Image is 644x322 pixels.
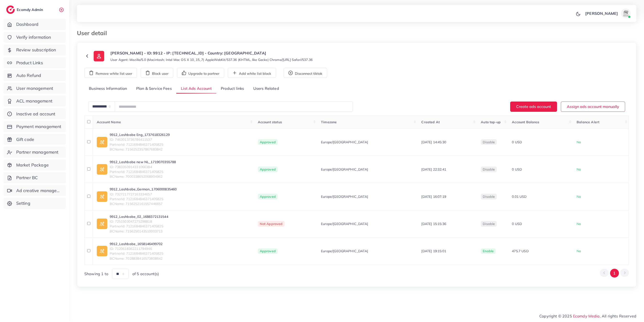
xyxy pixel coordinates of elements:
span: PartnerId: 7121684846371405825 [110,224,168,229]
span: ID: 7327217727163334657 [110,192,177,197]
span: Account Name [97,120,121,124]
span: BCName: 7156250143510003713 [110,229,168,234]
p: [PERSON_NAME] [585,11,618,16]
button: Assign ads account manually [561,102,625,112]
span: 0 USD [512,140,522,144]
img: ic-ad-info.7fc67b75.svg [97,137,107,147]
span: BCName: 7000338652068904962 [110,174,176,179]
img: ic-ad-info.7fc67b75.svg [97,219,107,229]
span: [DATE] 14:45:30 [421,140,446,144]
a: Partner BC [4,172,66,183]
span: Created At [421,120,440,124]
span: Approved [258,139,278,145]
span: Copyright © 2025 [539,313,636,319]
a: Dashboard [4,19,66,30]
span: [DATE] 15:15:36 [421,222,446,226]
a: Setting [4,198,66,209]
span: [DATE] 22:32:41 [421,167,446,172]
span: 0 USD [512,167,522,172]
span: ID: 7120618362211794946 [110,246,163,251]
span: of 5 account(s) [132,271,159,277]
a: User management [4,83,66,94]
a: List Ads Account [176,84,216,94]
span: disable [483,140,495,144]
span: No [577,140,581,144]
span: Europe/[GEOGRAPHIC_DATA] [321,249,368,253]
span: BCName: 7028838416573808642 [110,256,163,261]
a: 9912_Lashbabe Eng_1737618326129 [110,132,170,137]
span: 0 USD [512,222,522,226]
span: Not Approved [258,221,285,227]
span: disable [483,194,495,199]
span: enable [483,249,494,253]
span: Partner management [16,149,59,155]
span: Setting [16,200,30,206]
span: 475.7 USD [512,249,528,253]
span: No [577,222,581,226]
a: [PERSON_NAME]avatar [583,9,633,18]
a: Product links [216,84,249,94]
span: Approved [258,248,278,254]
a: Product Links [4,57,66,68]
span: Market Package [16,162,49,168]
span: Partner BC [16,175,38,181]
span: Payment management [16,123,61,130]
a: 9912_Lashbabe new NL_1719070355788 [110,160,176,164]
button: Block user [141,68,173,78]
a: Payment management [4,121,66,132]
a: 9912_Lashbabe_02_1688372131544 [110,214,168,219]
button: Go to page 1 [610,269,619,278]
span: PartnerId: 7121684846371405825 [110,197,177,201]
img: logo [6,5,15,14]
span: ID: 7251503047275298818 [110,219,168,224]
button: Add white list block [228,68,276,78]
a: Gift code [4,134,66,145]
a: Auto Refund [4,70,66,81]
img: ic-ad-info.7fc67b75.svg [97,164,107,175]
img: ic-ad-info.7fc67b75.svg [97,246,107,256]
span: Europe/[GEOGRAPHIC_DATA] [321,167,368,172]
h3: User detail [77,30,111,37]
a: Plan & Service Fees [132,84,176,94]
span: Europe/[GEOGRAPHIC_DATA] [321,221,368,226]
span: disable [483,222,495,226]
span: No [577,167,581,172]
a: Ad creative management [4,185,66,196]
a: 9912_Lashbabe_German_1706000835460 [110,187,177,192]
button: Disconnect tiktok [284,68,327,78]
span: Review subscription [16,47,56,53]
img: avatar [621,9,631,18]
span: 0.01 USD [512,194,526,199]
a: 9912_Lashbabe_1658146499702 [110,241,163,246]
button: Create ads account [510,102,557,112]
span: Verify information [16,34,51,40]
a: logoEcomdy Admin [6,5,44,14]
span: Product Links [16,60,43,66]
h2: Ecomdy Admin [17,7,44,12]
span: Account status [258,120,282,124]
span: Dashboard [16,21,38,27]
span: ID: 7463013736786411537 [110,137,170,142]
span: BCName: 7156252357867683842 [110,147,170,152]
span: No [577,194,581,199]
span: Europe/[GEOGRAPHIC_DATA] [321,194,368,199]
span: User management [16,85,53,91]
span: Gift code [16,136,34,143]
span: Approved [258,166,278,172]
img: ic-ad-info.7fc67b75.svg [97,191,107,202]
span: Ad creative management [16,188,62,194]
span: [DATE] 16:07:19 [421,194,446,199]
span: ACL management [16,98,52,104]
a: Inactive ad account [4,108,66,119]
a: Ecomdy Media [573,314,600,318]
span: Timezone [321,120,337,124]
a: ACL management [4,96,66,107]
a: Partner management [4,147,66,158]
a: Users Related [249,84,283,94]
p: [PERSON_NAME] - ID: 9912 - IP: [TECHNICAL_ID] - Country: [GEOGRAPHIC_DATA] [110,50,313,56]
a: Verify information [4,32,66,43]
a: Business Information [84,84,132,94]
span: Approved [258,194,278,199]
a: Market Package [4,160,66,171]
span: PartnerId: 7121684846371405825 [110,169,176,174]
